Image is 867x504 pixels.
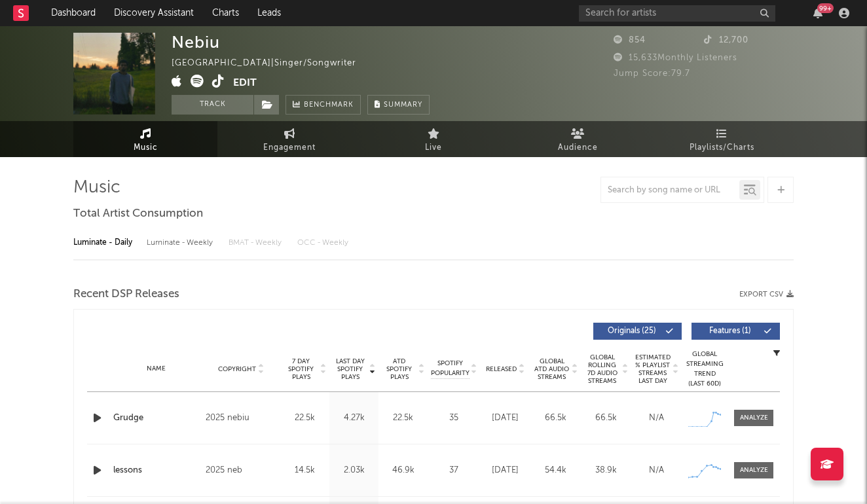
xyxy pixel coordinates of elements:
[73,287,179,302] span: Recent DSP Releases
[650,121,794,157] a: Playlists/Charts
[602,327,662,335] span: Originals ( 25 )
[700,327,760,335] span: Features ( 1 )
[333,412,375,425] div: 4.27k
[692,323,780,340] button: Features(1)
[739,291,794,298] button: Export CSV
[206,463,277,478] div: 2025 neb
[147,232,215,254] div: Luminate - Weekly
[382,357,416,381] span: ATD Spotify Plays
[813,8,822,18] button: 99+
[431,464,477,477] div: 37
[704,36,748,45] span: 12,700
[817,3,834,13] div: 99 +
[172,95,253,115] button: Track
[534,412,578,425] div: 66.5k
[73,121,217,157] a: Music
[284,357,318,381] span: 7 Day Spotify Plays
[333,357,367,381] span: Last Day Spotify Plays
[635,412,678,425] div: N/A
[584,353,620,385] span: Global Rolling 7D Audio Streams
[113,364,199,374] div: Name
[635,353,671,385] span: Estimated % Playlist Streams Last Day
[361,121,506,157] a: Live
[367,95,430,115] button: Summary
[286,95,361,115] a: Benchmark
[206,410,277,426] div: 2025 nebiu
[172,33,220,52] div: Nebiu
[584,412,628,425] div: 66.5k
[382,464,424,477] div: 46.9k
[483,464,527,477] div: [DATE]
[217,121,361,157] a: Engagement
[384,101,422,109] span: Summary
[558,140,598,156] span: Audience
[73,206,203,222] span: Total Artist Consumption
[690,140,754,156] span: Playlists/Charts
[486,365,517,373] span: Released
[333,464,375,477] div: 2.03k
[534,464,578,477] div: 54.4k
[113,464,199,477] a: lessons
[584,464,628,477] div: 38.9k
[73,232,134,254] div: Luminate - Daily
[635,464,678,477] div: N/A
[593,323,682,340] button: Originals(25)
[233,75,257,91] button: Edit
[284,464,326,477] div: 14.5k
[134,140,158,156] span: Music
[284,412,326,425] div: 22.5k
[431,359,470,378] span: Spotify Popularity
[614,54,737,62] span: 15,633 Monthly Listeners
[382,412,424,425] div: 22.5k
[685,350,724,389] div: Global Streaming Trend (Last 60D)
[614,69,690,78] span: Jump Score: 79.7
[304,98,354,113] span: Benchmark
[263,140,316,156] span: Engagement
[425,140,442,156] span: Live
[601,185,739,196] input: Search by song name or URL
[506,121,650,157] a: Audience
[218,365,256,373] span: Copyright
[113,412,199,425] a: Grudge
[579,5,775,22] input: Search for artists
[534,357,570,381] span: Global ATD Audio Streams
[483,412,527,425] div: [DATE]
[614,36,646,45] span: 854
[172,56,371,71] div: [GEOGRAPHIC_DATA] | Singer/Songwriter
[431,412,477,425] div: 35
